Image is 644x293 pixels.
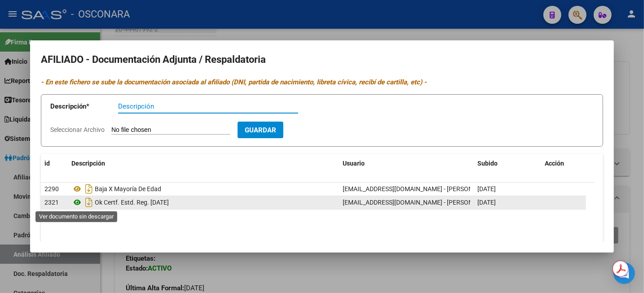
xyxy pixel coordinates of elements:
span: 2290 [44,185,59,192]
h2: AFILIADO - Documentación Adjunta / Respaldatoria [41,51,603,68]
span: Subido [477,160,498,167]
i: Descargar documento [83,195,95,210]
datatable-header-cell: Subido [474,154,541,173]
datatable-header-cell: Usuario [339,154,474,173]
span: Baja X Mayoría De Edad [95,185,161,192]
span: Ok Certf. Estd. Reg. [DATE] [95,199,169,206]
button: Guardar [238,122,283,138]
span: Guardar [245,126,276,134]
span: [DATE] [477,185,496,192]
p: Descripción [50,101,118,112]
span: Usuario [343,160,365,167]
span: [EMAIL_ADDRESS][DOMAIN_NAME] - [PERSON_NAME] [PERSON_NAME] [343,199,544,206]
span: id [44,160,50,167]
span: Seleccionar Archivo [50,126,105,133]
span: Descripción [71,160,105,167]
i: - En este fichero se sube la documentación asociada al afiliado (DNI, partida de nacimiento, libr... [41,78,427,86]
i: Descargar documento [83,182,95,196]
datatable-header-cell: Descripción [68,154,339,173]
datatable-header-cell: id [41,154,68,173]
span: Acción [545,160,564,167]
datatable-header-cell: Acción [541,154,586,173]
span: [DATE] [477,199,496,206]
span: [EMAIL_ADDRESS][DOMAIN_NAME] - [PERSON_NAME] [PERSON_NAME] [343,185,544,192]
span: 2321 [44,199,59,206]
